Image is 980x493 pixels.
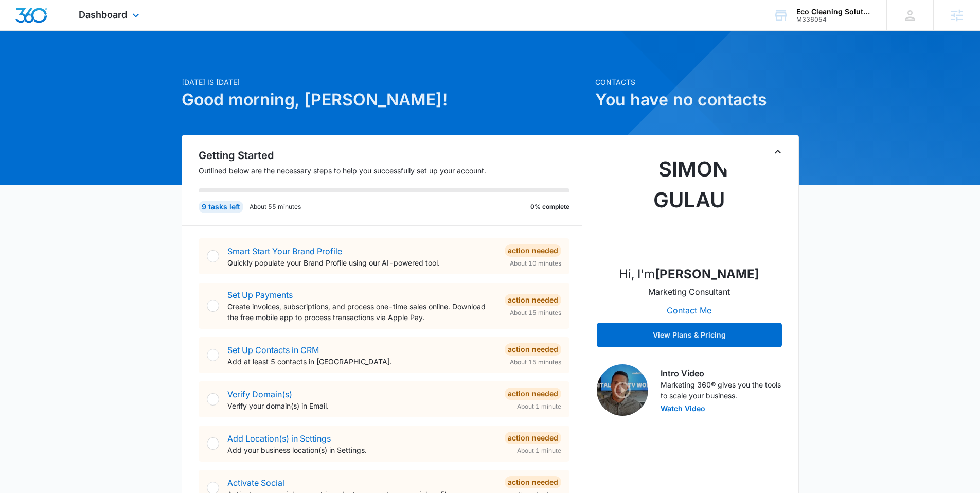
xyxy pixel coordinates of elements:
a: Set Up Contacts in CRM [227,345,319,355]
h2: Getting Started [199,148,582,163]
strong: [PERSON_NAME] [655,267,759,281]
a: Set Up Payments [227,290,293,300]
img: Intro Video [597,364,648,416]
a: Activate Social [227,478,284,488]
p: Marketing Consultant [648,286,730,298]
p: Add your business location(s) in Settings. [227,445,496,455]
div: Action Needed [505,476,561,488]
p: Outlined below are the necessary steps to help you successfully set up your account. [199,165,582,176]
h3: Intro Video [661,367,782,379]
img: Simon Gulau [638,154,741,257]
p: Hi, I'm [619,265,759,284]
span: About 1 minute [517,402,561,411]
p: [DATE] is [DATE] [182,77,589,87]
h1: You have no contacts [595,87,799,112]
div: account id [796,16,871,23]
button: Watch Video [661,405,705,412]
p: Contacts [595,77,799,87]
p: About 55 minutes [250,202,301,212]
span: About 1 minute [517,446,561,455]
button: View Plans & Pricing [597,323,782,347]
div: Action Needed [505,294,561,306]
div: account name [796,8,871,16]
a: Smart Start Your Brand Profile [227,246,342,256]
button: Contact Me [656,298,722,323]
div: 9 tasks left [199,201,243,213]
span: About 15 minutes [510,308,561,318]
a: Verify Domain(s) [227,389,292,399]
div: Action Needed [505,244,561,257]
p: Verify your domain(s) in Email. [227,400,496,411]
div: Action Needed [505,388,561,400]
span: About 15 minutes [510,358,561,367]
p: Add at least 5 contacts in [GEOGRAPHIC_DATA]. [227,356,496,367]
span: Dashboard [79,9,127,20]
p: Quickly populate your Brand Profile using our AI-powered tool. [227,257,496,268]
div: Action Needed [505,343,561,356]
p: Create invoices, subscriptions, and process one-time sales online. Download the free mobile app t... [227,301,496,323]
p: 0% complete [530,202,569,212]
a: Add Location(s) in Settings [227,433,331,444]
span: About 10 minutes [510,259,561,268]
div: Action Needed [505,432,561,444]
h1: Good morning, [PERSON_NAME]! [182,87,589,112]
p: Marketing 360® gives you the tools to scale your business. [661,379,782,401]
button: Toggle Collapse [772,146,784,158]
